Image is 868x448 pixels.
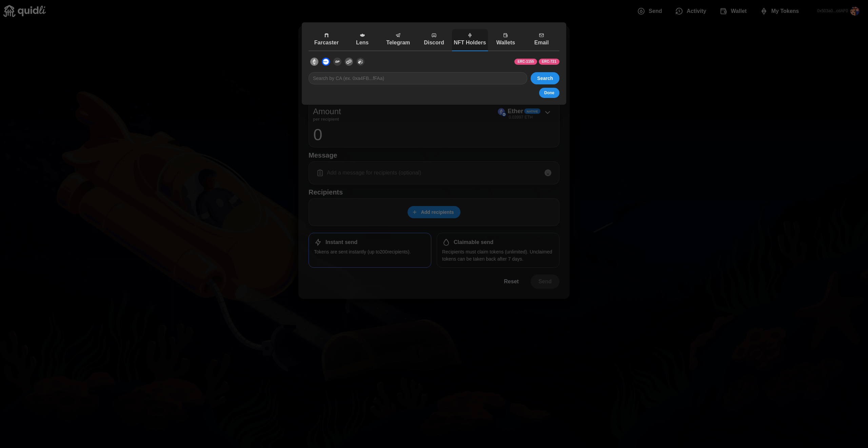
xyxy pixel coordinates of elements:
[418,39,450,47] p: Discord
[382,39,414,47] p: Telegram
[544,88,554,98] span: Done
[531,72,559,84] button: Search
[355,55,366,69] button: Arbitrum
[542,59,556,64] span: ERC-721
[332,55,343,69] button: Optimism
[333,58,341,66] img: Optimism
[537,73,553,84] span: Search
[309,55,320,69] button: Ethereum
[310,58,318,66] img: Ethereum
[343,55,355,69] button: Polygon
[525,39,558,47] p: Email
[454,39,486,47] p: NFT Holders
[539,88,559,98] button: Done
[517,59,534,64] span: ERC-1155
[310,39,343,47] p: Farcaster
[345,58,353,66] img: Polygon
[322,58,330,66] img: Base
[356,58,364,66] img: Arbitrum
[320,55,332,69] button: Base
[309,72,527,84] input: Search by CA (ex. 0xa4FB...fFAa)
[490,39,522,47] p: Wallets
[346,39,379,47] p: Lens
